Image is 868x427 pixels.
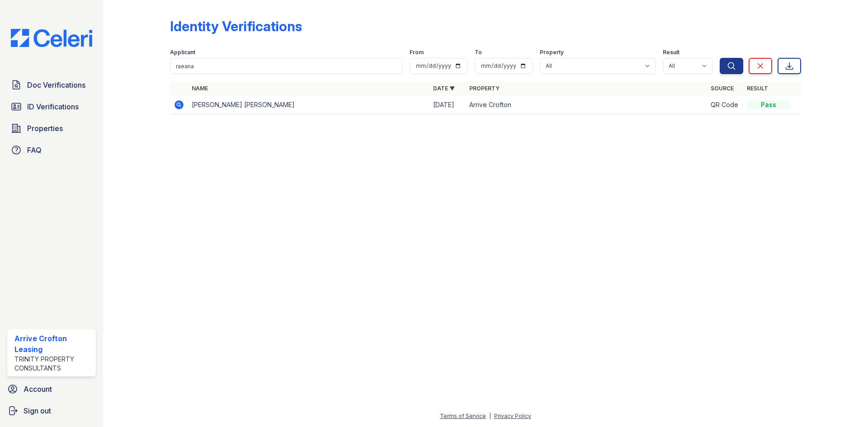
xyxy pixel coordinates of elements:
[27,145,42,155] span: FAQ
[440,413,486,419] a: Terms of Service
[7,141,96,159] a: FAQ
[466,96,707,114] td: Arrive Crofton
[7,119,96,137] a: Properties
[24,405,51,416] span: Sign out
[4,402,99,420] a: Sign out
[14,333,92,355] div: Arrive Crofton Leasing
[433,85,455,92] a: Date ▼
[27,123,63,134] span: Properties
[707,96,743,114] td: QR Code
[663,49,679,56] label: Result
[747,85,768,92] a: Result
[494,413,531,419] a: Privacy Policy
[24,384,52,394] span: Account
[4,380,99,398] a: Account
[170,49,195,56] label: Applicant
[747,100,790,109] div: Pass
[7,98,96,116] a: ID Verifications
[711,85,734,92] a: Source
[27,80,85,90] span: Doc Verifications
[475,49,482,56] label: To
[170,18,302,34] div: Identity Verifications
[14,355,92,373] div: Trinity Property Consultants
[7,76,96,94] a: Doc Verifications
[27,101,79,112] span: ID Verifications
[188,96,429,114] td: [PERSON_NAME] [PERSON_NAME]
[410,49,424,56] label: From
[170,58,402,74] input: Search by name or phone number
[429,96,466,114] td: [DATE]
[469,85,500,92] a: Property
[540,49,564,56] label: Property
[4,29,99,47] img: CE_Logo_Blue-a8612792a0a2168367f1c8372b55b34899dd931a85d93a1a3d3e32e68fde9ad4.png
[192,85,208,92] a: Name
[489,413,491,419] div: |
